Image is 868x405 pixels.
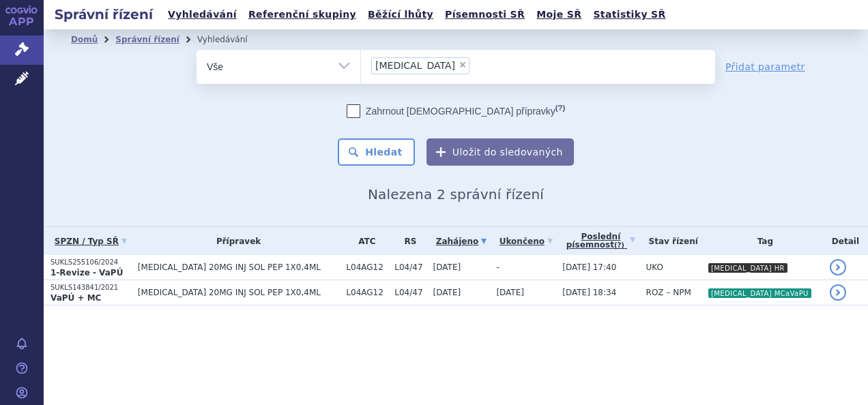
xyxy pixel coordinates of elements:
th: Detail [823,227,868,255]
a: Běžící lhůty [364,5,437,24]
span: [DATE] 18:34 [562,288,616,297]
span: [MEDICAL_DATA] 20MG INJ SOL PEP 1X0,4ML [138,262,340,272]
span: [DATE] [496,288,524,297]
a: detail [830,259,846,275]
a: Písemnosti SŘ [441,5,529,24]
a: Moje SŘ [532,5,585,24]
i: [MEDICAL_DATA] MCaVaPU [708,288,811,298]
li: Vyhledávání [197,29,265,50]
th: RS [388,227,426,255]
strong: 1-Revize - VaPÚ [50,268,123,277]
span: L04AG12 [346,288,388,297]
span: - [496,262,499,272]
th: ATC [339,227,388,255]
h2: Správní řízení [44,5,164,24]
input: [MEDICAL_DATA] [474,57,481,74]
abbr: (?) [555,104,565,112]
button: Hledat [338,138,415,166]
p: SUKLS255106/2024 [50,258,131,267]
a: Vyhledávání [164,5,241,24]
span: L04AG12 [346,262,388,272]
a: Referenční skupiny [244,5,360,24]
span: [DATE] [433,288,461,297]
span: Nalezena 2 správní řízení [368,186,544,202]
span: × [459,61,467,69]
span: L04/47 [394,262,426,272]
a: SPZN / Typ SŘ [50,232,131,251]
a: detail [830,284,846,301]
a: Statistiky SŘ [589,5,669,24]
a: Správní řízení [115,35,179,44]
a: Zahájeno [433,232,490,251]
span: L04/47 [394,288,426,297]
span: [DATE] 17:40 [562,262,616,272]
span: [DATE] [433,262,461,272]
th: Tag [701,227,823,255]
th: Stav řízení [639,227,701,255]
a: Poslednípísemnost(?) [562,227,639,255]
p: SUKLS143841/2021 [50,283,131,292]
i: [MEDICAL_DATA] HR [708,263,787,273]
span: [MEDICAL_DATA] 20MG INJ SOL PEP 1X0,4ML [138,288,340,297]
label: Zahrnout [DEMOGRAPHIC_DATA] přípravky [347,104,565,118]
a: Ukončeno [496,232,555,251]
button: Uložit do sledovaných [426,138,574,166]
th: Přípravek [131,227,340,255]
span: [MEDICAL_DATA] [375,61,455,70]
a: Domů [71,35,98,44]
span: UKO [646,262,663,272]
a: Přidat parametr [725,60,805,74]
abbr: (?) [614,241,624,250]
strong: VaPÚ + MC [50,293,101,303]
span: ROZ – NPM [646,288,691,297]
